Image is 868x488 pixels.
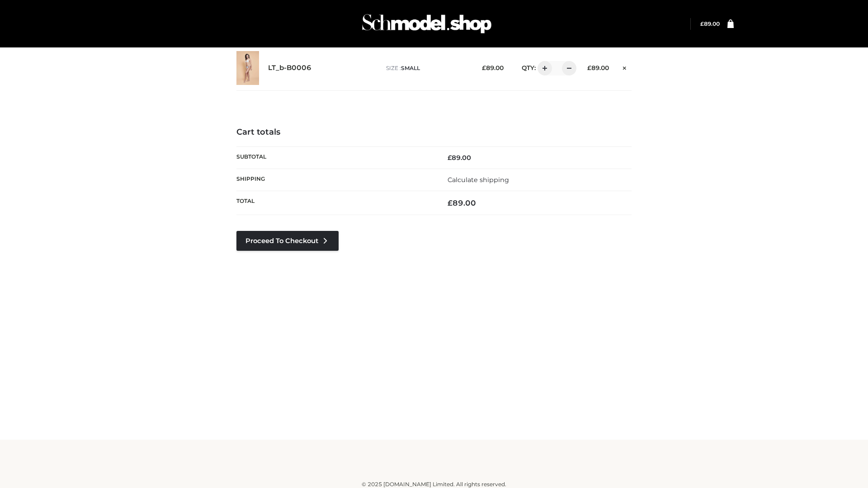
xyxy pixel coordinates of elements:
bdi: 89.00 [448,198,476,207]
bdi: 89.00 [587,64,609,71]
p: size : [386,64,468,72]
bdi: 89.00 [482,64,504,71]
h4: Cart totals [236,127,632,137]
bdi: 89.00 [448,154,471,162]
span: £ [482,64,486,71]
img: Schmodel Admin 964 [359,6,495,42]
a: Proceed to Checkout [236,231,339,251]
bdi: 89.00 [700,20,720,27]
span: £ [700,20,704,27]
a: £89.00 [700,20,720,27]
a: Calculate shipping [448,176,509,184]
div: QTY: [513,61,573,75]
th: Total [236,191,434,215]
span: SMALL [401,65,420,71]
th: Subtotal [236,146,434,169]
th: Shipping [236,169,434,191]
a: LT_b-B0006 [268,64,311,72]
span: £ [587,64,591,71]
a: Remove this item [618,61,632,73]
span: £ [448,154,452,162]
span: £ [448,198,453,207]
